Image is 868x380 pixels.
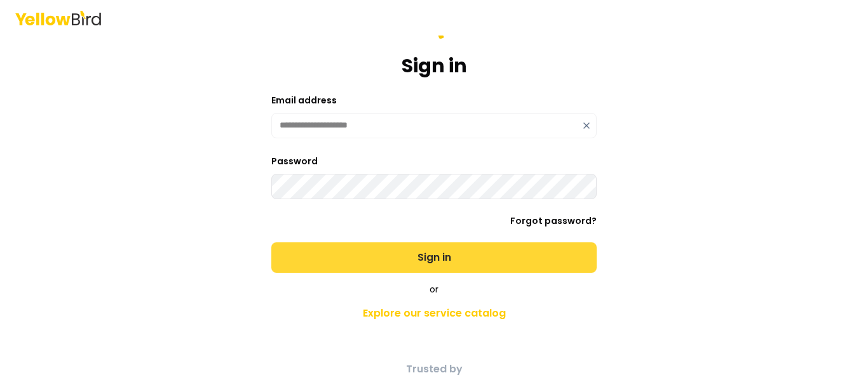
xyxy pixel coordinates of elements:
span: or [430,283,438,296]
h1: Sign in [402,55,467,77]
a: Forgot password? [510,214,597,227]
label: Password [271,155,318,167]
p: Trusted by [210,362,658,377]
label: Email address [271,94,337,107]
button: Sign in [271,242,597,273]
a: Explore our service catalog [210,301,658,326]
